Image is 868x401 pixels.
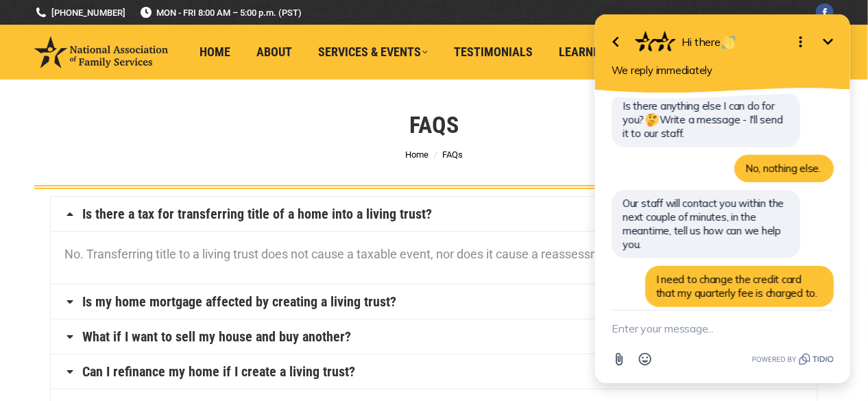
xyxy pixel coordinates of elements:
[559,45,655,60] span: Learning Center
[82,207,432,221] a: Is there a tax for transferring title of a home into a living trust?
[45,99,208,140] span: Is there anything else I can do for you? Write a message - I'll send it to our staff.
[175,351,256,367] a: Powered by Tidio.
[34,64,135,77] span: We reply immediately
[318,45,428,60] span: Services & Events
[237,28,265,56] button: Minimize
[168,162,243,175] span: No, nothing else.
[210,28,237,56] button: Open options
[247,39,302,65] a: About
[29,346,55,372] button: Attach file button
[549,39,664,65] a: Learning Center
[64,242,804,267] p: No. Transferring title to a living trust does not cause a taxable event, nor does it cause a reas...
[82,330,351,343] a: What if I want to sell my house and buy another?
[454,45,533,60] span: Testimonials
[34,311,256,346] textarea: New message
[444,39,542,65] a: Testimonials
[55,346,81,372] button: Open Emoji picker
[34,6,125,19] a: [PHONE_NUMBER]
[442,149,463,160] span: FAQs
[68,113,82,127] img: 🤔
[82,365,355,378] a: Can I refinance my home if I create a living trust?
[82,295,396,308] a: Is my home mortgage affected by creating a living trust?
[104,35,160,49] span: Hi there
[145,36,158,49] img: 👋
[190,39,240,65] a: Home
[409,110,459,140] h1: FAQs
[45,197,209,251] span: Our staff will contact you within the next couple of minutes, in the meantime, tell us how can we...
[34,36,168,68] img: National Association of Family Services
[256,45,292,60] span: About
[200,45,230,60] span: Home
[139,6,302,19] span: MON - FRI 8:00 AM – 5:00 p.m. (PST)
[405,149,429,160] a: Home
[79,273,240,300] span: I need to change the credit card that my quarterly fee is charged to.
